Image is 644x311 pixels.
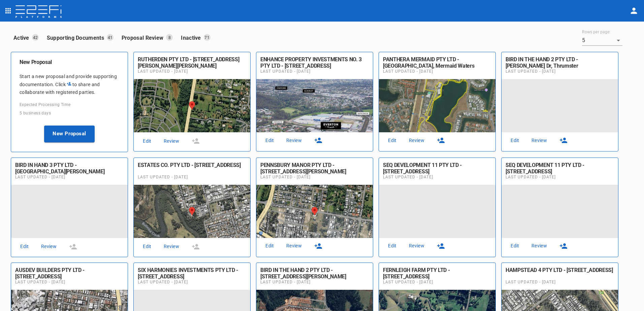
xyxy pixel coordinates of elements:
h6: SIX HARMONIES INVESTMENTS PTY LTD - 3 Grout Street, MacGregor [138,267,246,280]
a: Edit [259,136,281,145]
h6: RUTHERDEN PTY LTD - 103 Bridgeman Rd, Bridgeman Downs [138,56,246,69]
img: Proposal Image [134,79,250,132]
a: Review [406,241,427,250]
div: BIRD IN THE HAND 2 PTY LTD - [PERSON_NAME] Dr, Thrumster [506,56,614,69]
div: HAMPSTEAD 4 PTY LTD - [STREET_ADDRESS] [506,267,614,273]
p: Start a new proposal and provide supporting documentation. Click to share and collaborate with re... [20,73,119,96]
span: Last Updated - [DATE] [260,69,369,74]
h6: BIRD IN THE HAND 2 PTY LTD - 344 John Oxley Dr, Thrumster [260,267,369,280]
a: Review [528,136,550,145]
div: FERNLEIGH FARM PTY LTD - [STREET_ADDRESS] [383,267,491,280]
h6: BIRD IN THE HAND 2 PTY LTD - John Oxley Dr, Thrumster [506,56,614,69]
span: Last Updated - [DATE] [506,175,614,179]
p: 42 [32,34,39,41]
h6: New Proposal [20,59,119,65]
div: SEQ DEVELOPMENT 11 PTY LTD - [STREET_ADDRESS] [506,162,614,175]
a: Review [528,241,550,250]
h6: AUSDEV BUILDERS PTY LTD - 23 Sammells Dr, Chermside [15,267,124,280]
label: Rows per page: [582,29,610,35]
div: SEQ DEVELOPMENT 11 PTY LTD - [STREET_ADDRESS] [383,162,491,175]
div: PENNSBURY MANOR PTY LTD - [STREET_ADDRESS][PERSON_NAME][PERSON_NAME][PERSON_NAME] [260,162,369,181]
p: 41 [107,34,114,41]
h6: PANTHERA MERMAID PTY LTD - The Lanes Blvd, Mermaid Waters [383,56,491,69]
span: Last Updated - [DATE] [260,280,369,284]
p: 71 [204,34,211,41]
span: Last Updated - [DATE] [506,280,614,284]
h6: ESTATES CO. PTY LTD - 112 Gross Ave, Hemmant [138,162,246,175]
div: AUSDEV BUILDERS PTY LTD - [STREET_ADDRESS] [15,267,124,280]
span: Last Updated - [DATE] [138,175,246,179]
h6: FERNLEIGH FARM PTY LTD - 663 Fernleigh Rd, Brooklet [383,267,491,280]
a: Edit [382,136,403,145]
h6: SEQ DEVELOPMENT 11 PTY LTD - 470 Rochedale Rd, Rochedale [506,162,614,175]
img: Proposal Image [379,79,495,132]
div: SIX HARMONIES INVESTMENTS PTY LTD - [STREET_ADDRESS] [138,267,246,280]
button: New Proposal [44,126,95,142]
a: Review [406,136,427,145]
a: Edit [504,136,526,145]
img: Proposal Image [256,185,373,238]
span: Last Updated - [DATE] [260,175,369,179]
span: Last Updated - [DATE] [506,69,614,74]
img: Proposal Image [256,79,373,132]
a: Edit [14,242,35,251]
p: Proposal Review [122,34,166,42]
span: Expected Processing Time 5 business days [20,102,71,115]
div: PANTHERA MERMAID PTY LTD - [GEOGRAPHIC_DATA], Mermaid Waters [383,56,491,69]
a: Review [161,242,182,251]
p: Active [13,34,32,42]
a: Edit [259,241,281,250]
a: Review [161,137,182,146]
img: Proposal Image [134,185,250,238]
div: 5 [582,35,622,46]
span: Last Updated - [DATE] [138,69,246,74]
a: Edit [382,241,403,250]
span: Last Updated - [DATE] [383,280,491,284]
h6: SEQ DEVELOPMENT 11 PTY LTD - 470 Rochedale Rd, Rochedale [383,162,491,175]
a: Review [283,136,305,145]
div: ESTATES CO. PTY LTD - [STREET_ADDRESS] [138,162,246,168]
a: Edit [136,242,158,251]
a: Review [283,241,305,250]
span: Last Updated - [DATE] [383,175,491,179]
p: 8 [166,34,173,41]
div: BIRD IN HAND 3 PTY LTD - [GEOGRAPHIC_DATA][PERSON_NAME] [15,162,124,175]
h6: BIRD IN HAND 3 PTY LTD - Cnr Browne Rd & Highfields Rd, Highfields [15,162,124,175]
a: Edit [504,241,526,250]
a: Edit [136,137,158,146]
div: RUTHERDEN PTY LTD - [STREET_ADDRESS][PERSON_NAME][PERSON_NAME][PERSON_NAME] [138,56,246,75]
span: Last Updated - [DATE] [15,175,124,179]
h6: HAMPSTEAD 4 PTY LTD - 15 Aramis Pl, Nudgee [506,267,614,280]
span: Last Updated - [DATE] [15,280,124,284]
h6: PENNSBURY MANOR PTY LTD - 206 Graham Rd, Bridgeman Downs [260,162,369,175]
span: Last Updated - [DATE] [138,280,246,284]
h6: ENHANCE PROPERTY INVESTMENTS NO. 3 PTY LTD - 791 Stafford Rd, Everton Park [260,56,369,69]
a: Review [38,242,60,251]
div: BIRD IN THE HAND 2 PTY LTD - [STREET_ADDRESS][PERSON_NAME] [260,267,369,280]
div: ENHANCE PROPERTY INVESTMENTS NO. 3 PTY LTD - [STREET_ADDRESS][PERSON_NAME] [260,56,369,75]
span: Last Updated - [DATE] [383,69,491,74]
p: Supporting Documents [47,34,107,42]
p: Inactive [181,34,203,42]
